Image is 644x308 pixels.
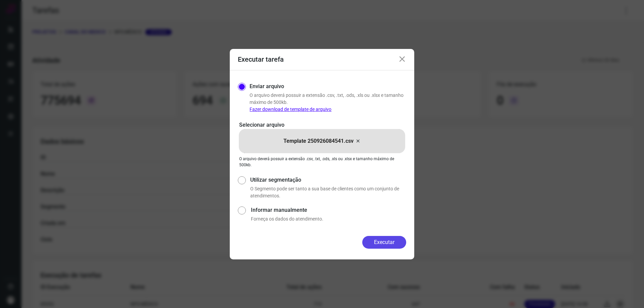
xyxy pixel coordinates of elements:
p: O arquivo deverá possuir a extensão .csv, .txt, .ods, .xls ou .xlsx e tamanho máximo de 500kb. [239,156,405,168]
p: Selecionar arquivo [239,121,405,129]
label: Informar manualmente [251,206,406,214]
p: Template 250926084541.csv [283,137,354,145]
p: O Segmento pode ser tanto a sua base de clientes como um conjunto de atendimentos. [250,185,406,199]
label: Enviar arquivo [250,82,284,90]
h3: Executar tarefa [238,55,284,63]
p: O arquivo deverá possuir a extensão .csv, .txt, .ods, .xls ou .xlsx e tamanho máximo de 500kb. [250,92,406,113]
label: Utilizar segmentação [250,176,406,184]
button: Executar [362,236,406,249]
a: Fazer download de template de arquivo [250,107,331,112]
p: Forneça os dados do atendimento. [251,215,406,223]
